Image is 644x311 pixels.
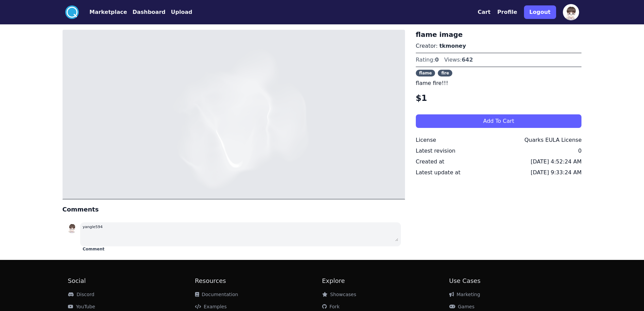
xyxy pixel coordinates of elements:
img: flame fire!!! [63,30,405,199]
div: Views: [444,56,473,64]
div: License [416,136,436,144]
button: Cart [478,8,491,16]
a: Showcases [322,292,356,297]
a: Documentation [195,292,238,297]
button: Marketplace [90,8,127,16]
div: [DATE] 9:33:24 AM [531,169,582,177]
span: 642 [462,57,473,63]
span: flame [416,70,435,76]
button: Comment [83,246,104,252]
small: yangle594 [83,225,103,229]
div: Rating: [416,56,439,64]
div: [DATE] 4:52:24 AM [531,158,582,166]
a: Dashboard [127,8,166,16]
a: Logout [524,3,556,22]
div: 0 [578,147,581,155]
div: Created at [416,158,444,166]
h2: Use Cases [449,276,576,286]
h4: Comments [63,205,405,214]
img: profile [67,222,77,233]
button: Add To Cart [416,114,582,128]
a: Games [449,304,475,309]
a: Fork [322,304,340,309]
button: Logout [524,5,556,19]
button: Dashboard [133,8,166,16]
a: Discord [68,292,95,297]
a: Upload [165,8,192,16]
h3: flame image [416,30,582,39]
span: fire [438,70,452,76]
h2: Social [68,276,195,286]
a: Marketing [449,292,480,297]
h2: Explore [322,276,449,286]
div: Latest update at [416,169,460,177]
a: Marketplace [79,8,127,16]
button: Upload [171,8,192,16]
img: profile [563,4,579,20]
h2: Resources [195,276,322,286]
a: tkmoney [439,43,466,49]
a: Examples [195,304,227,309]
p: Creator: [416,42,582,50]
button: Profile [497,8,517,16]
h4: $1 [416,93,582,104]
div: Quarks EULA License [524,136,581,144]
p: flame fire!!! [416,79,582,87]
span: 0 [435,57,439,63]
div: Latest revision [416,147,455,155]
a: YouTube [68,304,95,309]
